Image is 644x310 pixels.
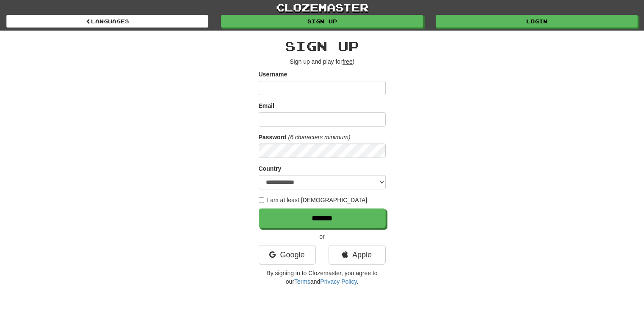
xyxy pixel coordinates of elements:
[259,57,386,66] p: Sign up and play for !
[259,245,316,265] a: Google
[259,232,386,241] p: or
[221,15,423,28] a: Sign up
[329,245,386,265] a: Apple
[288,134,351,141] em: (6 characters minimum)
[259,197,264,203] input: I am at least [DEMOGRAPHIC_DATA]
[294,278,310,285] a: Terms
[259,70,287,79] label: Username
[259,164,282,173] label: Country
[259,196,368,204] label: I am at least [DEMOGRAPHIC_DATA]
[259,133,287,141] label: Password
[259,269,386,286] p: By signing in to Clozemaster, you agree to our and .
[259,39,386,53] h2: Sign up
[343,58,353,65] u: free
[320,278,357,285] a: Privacy Policy
[6,15,208,28] a: Languages
[436,15,638,28] a: Login
[259,101,274,110] label: Email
